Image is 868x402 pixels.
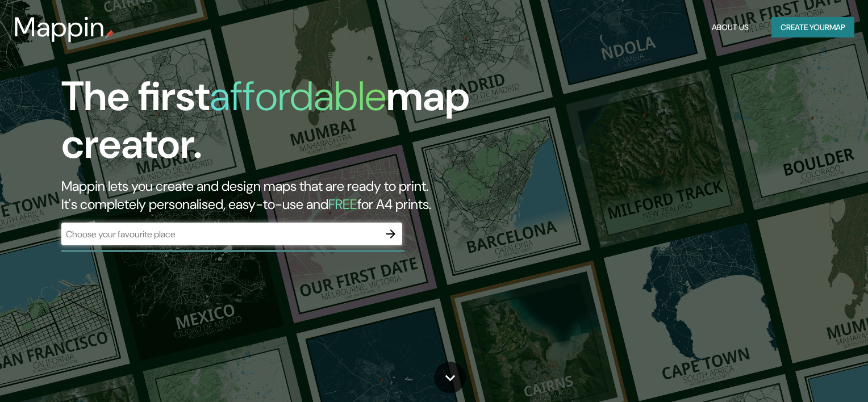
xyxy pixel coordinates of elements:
button: About Us [707,17,753,38]
h1: The first map creator. [61,73,495,177]
h2: Mappin lets you create and design maps that are ready to print. It's completely personalised, eas... [61,177,495,213]
h5: FREE [328,195,357,213]
button: Create yourmap [771,17,854,38]
input: Choose your favourite place [61,228,379,241]
img: mappin-pin [105,30,114,39]
h3: Mappin [14,11,105,43]
h1: affordable [210,70,386,123]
